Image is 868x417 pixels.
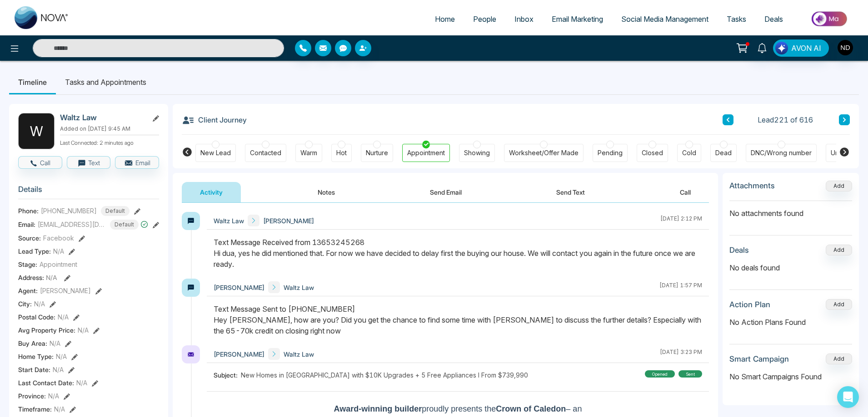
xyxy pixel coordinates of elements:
span: Start Date : [18,365,50,374]
div: sent [678,370,702,378]
button: Add [826,181,852,191]
span: Timeframe : [18,404,52,414]
span: N/A [54,404,65,414]
div: Cold [682,148,696,157]
a: People [464,10,505,28]
span: [PERSON_NAME] [263,216,314,226]
span: [PERSON_NAME] [214,349,264,359]
a: Deals [755,10,792,28]
span: N/A [53,246,64,256]
div: [DATE] 2:12 PM [660,215,702,226]
img: Lead Flow [775,42,788,54]
span: [PERSON_NAME] [214,283,264,292]
span: Waltz Law [284,283,314,292]
span: Phone: [18,206,39,216]
button: Call [18,156,62,169]
span: Deals [764,15,783,24]
button: AVON AI [773,39,829,57]
button: Notes [299,182,353,202]
li: Tasks and Appointments [56,70,155,94]
span: Agent: [18,286,38,295]
span: Stage: [18,260,37,269]
div: Nurture [366,148,388,157]
span: City : [18,299,32,309]
h3: Action Plan [729,300,770,309]
span: N/A [46,274,57,281]
div: Closed [642,148,663,157]
button: Send Email [412,182,480,202]
h3: Attachments [729,181,775,190]
span: Add [826,182,852,189]
h3: Smart Campaign [729,354,789,363]
button: Text [67,156,111,169]
button: Call [662,182,709,202]
span: People [473,15,496,24]
p: Last Connected: 2 minutes ago [60,137,159,147]
span: Email Marketing [552,15,603,24]
span: N/A [48,391,59,401]
span: Appointment [40,260,77,269]
p: Added on [DATE] 9:45 AM [60,125,159,133]
span: [EMAIL_ADDRESS][DOMAIN_NAME] [38,220,106,229]
div: W [18,113,55,149]
span: Email: [18,220,35,229]
span: N/A [78,325,89,335]
img: User Avatar [838,40,853,55]
span: Last Contact Date : [18,378,74,388]
div: Showing [464,148,490,157]
div: New Lead [200,148,231,157]
span: Default [110,220,139,230]
img: Market-place.gif [797,9,863,29]
a: Inbox [505,10,543,28]
p: No Action Plans Found [729,317,852,328]
span: Postal Code : [18,312,55,322]
span: [PERSON_NAME] [40,286,91,295]
span: Lead 221 of 616 [758,114,813,125]
div: Worksheet/Offer Made [509,148,579,157]
span: Tasks [727,15,746,24]
p: No Smart Campaigns Found [729,371,852,382]
h3: Client Journey [182,113,247,127]
div: Open Intercom Messenger [837,386,859,408]
div: Opened [645,370,675,378]
button: Email [115,156,159,169]
p: No deals found [729,262,852,273]
span: N/A [50,339,60,348]
span: N/A [76,378,87,388]
div: Contacted [250,148,281,157]
span: Province : [18,391,46,401]
span: Home Type : [18,352,54,361]
button: Add [826,353,852,364]
a: Home [426,10,464,28]
span: New Homes in [GEOGRAPHIC_DATA] with $10K Upgrades + 5 Free Appliances I From $739,990 [241,370,528,380]
a: Social Media Management [612,10,718,28]
h3: Deals [729,245,749,255]
button: Send Text [538,182,603,202]
span: Facebook [43,233,74,243]
div: [DATE] 3:23 PM [660,348,702,360]
span: Subject: [214,370,241,380]
div: Hot [336,148,347,157]
span: Waltz Law [284,349,314,359]
div: [DATE] 1:57 PM [659,281,702,293]
li: Timeline [9,70,56,94]
span: Default [101,206,130,216]
h3: Details [18,185,159,199]
span: N/A [58,312,69,322]
span: [PHONE_NUMBER] [41,206,97,216]
span: Home [435,15,455,24]
span: Buy Area : [18,339,47,348]
div: Unspecified [831,148,867,157]
button: Add [826,299,852,310]
span: AVON AI [791,43,821,54]
span: Inbox [514,15,534,24]
div: Dead [715,148,732,157]
span: Source: [18,233,41,243]
span: N/A [56,352,67,361]
span: Waltz Law [214,216,244,226]
span: Lead Type: [18,246,51,256]
a: Email Marketing [543,10,612,28]
div: Warm [300,148,317,157]
div: Appointment [407,148,445,157]
h2: Waltz Law [60,113,145,122]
